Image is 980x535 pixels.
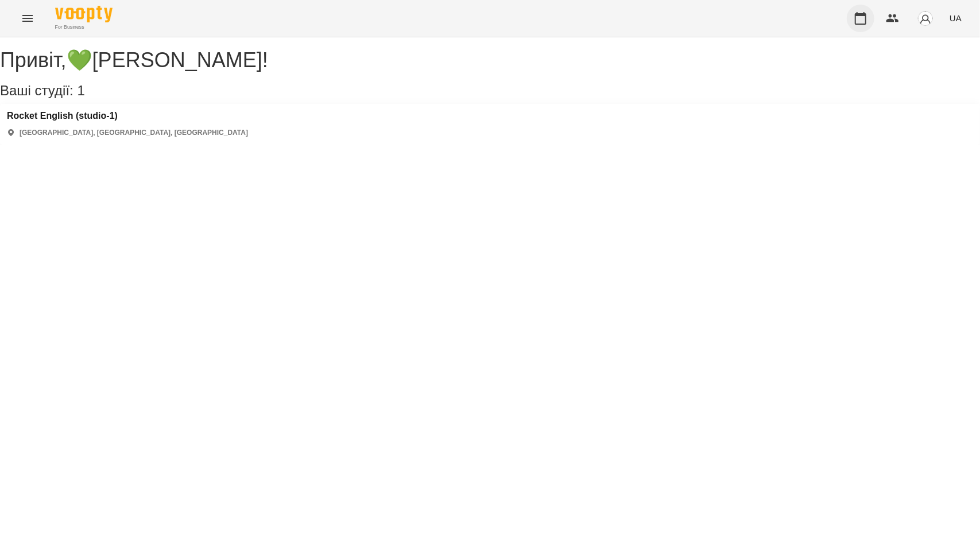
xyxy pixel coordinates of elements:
[917,10,933,26] img: avatar_s.png
[14,5,41,32] button: Menu
[7,111,248,121] a: Rocket English (studio-1)
[55,6,113,22] img: Voopty Logo
[945,7,966,29] button: UA
[77,83,84,98] span: 1
[55,24,113,31] span: For Business
[20,128,248,138] p: [GEOGRAPHIC_DATA], [GEOGRAPHIC_DATA], [GEOGRAPHIC_DATA]
[950,12,962,24] span: UA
